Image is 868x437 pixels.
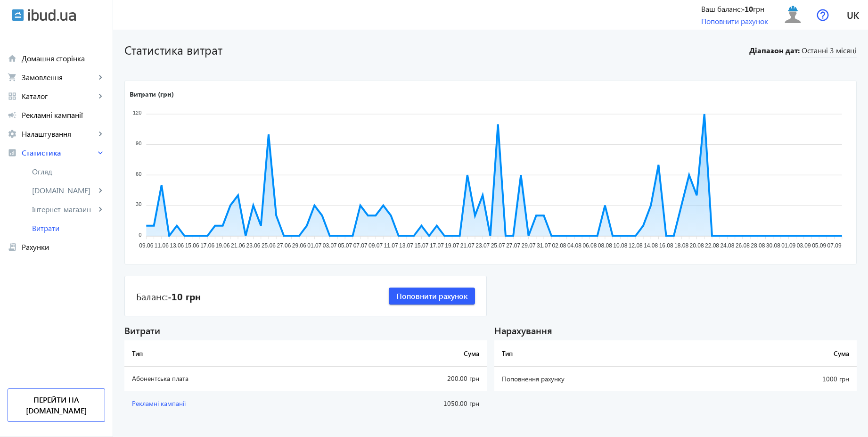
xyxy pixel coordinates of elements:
tspan: 27.07 [506,243,520,249]
mat-icon: home [8,54,17,63]
tspan: 05.07 [338,243,352,249]
tspan: 07.07 [353,243,368,249]
mat-icon: shopping_cart [8,73,17,82]
mat-icon: keyboard_arrow_right [96,91,105,101]
img: ibud_text.svg [28,9,76,21]
span: uk [847,9,859,21]
span: Останні 3 місяці [802,45,857,58]
tspan: 05.09 [812,243,826,249]
span: Рекламні кампанії [22,110,105,120]
button: Поповнити рахунок [389,288,475,305]
tspan: 11.06 [155,243,169,249]
tspan: 27.06 [277,243,291,249]
tspan: 30.08 [766,243,780,249]
tspan: 19.06 [216,243,230,249]
span: Рахунки [22,242,105,252]
td: Абонентська плата [124,367,336,391]
tspan: 01.09 [781,243,795,249]
div: Витрати [124,324,487,337]
span: Рекламні кампанії [132,399,186,408]
span: Інтернет-магазин [32,205,96,214]
tspan: 30 [136,202,141,207]
text: Витрати (грн) [130,90,174,99]
tspan: 17.07 [430,243,444,249]
tspan: 15.07 [414,243,428,249]
tspan: 09.06 [139,243,153,249]
span: Огляд [32,167,105,176]
tspan: 28.08 [751,243,765,249]
img: user.svg [782,4,803,25]
img: help.svg [817,9,829,21]
mat-icon: keyboard_arrow_right [96,186,105,195]
tspan: 60 [136,171,141,177]
a: Поповнити рахунок [701,16,768,26]
mat-icon: receipt_long [8,242,17,252]
tspan: 25.07 [491,243,505,249]
tspan: 26.08 [736,243,750,249]
span: Витрати [32,223,105,233]
tspan: 23.07 [475,243,490,249]
tspan: 21.07 [460,243,475,249]
tspan: 0 [139,232,141,238]
mat-icon: keyboard_arrow_right [96,205,105,214]
span: Каталог [22,91,96,101]
tspan: 29.07 [522,243,536,249]
div: Баланс: [136,289,201,303]
tspan: 18.08 [674,243,688,249]
th: Тип [494,340,730,367]
span: Домашня сторінка [22,54,105,63]
tspan: 09.07 [368,243,383,249]
tspan: 22.08 [705,243,719,249]
mat-icon: settings [8,129,17,139]
span: Поповнити рахунок [396,291,467,301]
span: Статистика [22,148,96,157]
tspan: 02.08 [552,243,566,249]
th: Сума [730,340,857,367]
tspan: 04.08 [567,243,581,249]
tspan: 31.07 [537,243,551,249]
tspan: 24.08 [720,243,734,249]
span: Налаштування [22,129,96,139]
tspan: 19.07 [445,243,459,249]
tspan: 21.06 [231,243,245,249]
mat-icon: keyboard_arrow_right [96,148,105,157]
tspan: 01.07 [307,243,321,249]
tspan: 07.09 [827,243,842,249]
tspan: 10.08 [613,243,627,249]
tspan: 12.08 [629,243,643,249]
div: Ваш баланс: грн [701,4,768,14]
tspan: 90 [136,140,141,146]
tspan: 14.08 [644,243,658,249]
tspan: 11.07 [384,243,398,249]
b: Діапазон дат: [748,45,800,56]
a: Перейти на [DOMAIN_NAME] [8,388,105,422]
tspan: 15.06 [185,243,199,249]
th: Сума [336,340,487,367]
span: Замовлення [22,73,96,82]
td: 1000 грн [730,367,857,391]
div: Нарахування [494,324,857,337]
mat-icon: keyboard_arrow_right [96,129,105,139]
tspan: 08.08 [598,243,612,249]
mat-icon: grid_view [8,91,17,101]
tspan: 17.06 [200,243,214,249]
tspan: 25.06 [262,243,276,249]
mat-icon: keyboard_arrow_right [96,73,105,82]
td: Поповнення рахунку [494,367,730,391]
span: [DOMAIN_NAME] [32,186,96,195]
tspan: 29.06 [292,243,306,249]
tspan: 13.07 [399,243,413,249]
td: 200.00 грн [336,367,487,391]
b: -10 грн [168,289,201,303]
th: Тип [124,340,336,367]
tspan: 03.07 [323,243,337,249]
tspan: 13.06 [170,243,184,249]
mat-icon: campaign [8,110,17,120]
mat-icon: analytics [8,148,17,157]
b: -10 [742,4,753,14]
tspan: 03.09 [797,243,811,249]
h1: Статистика витрат [124,41,744,58]
tspan: 16.08 [659,243,673,249]
td: 1050.00 грн [336,391,487,416]
tspan: 120 [133,110,141,116]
